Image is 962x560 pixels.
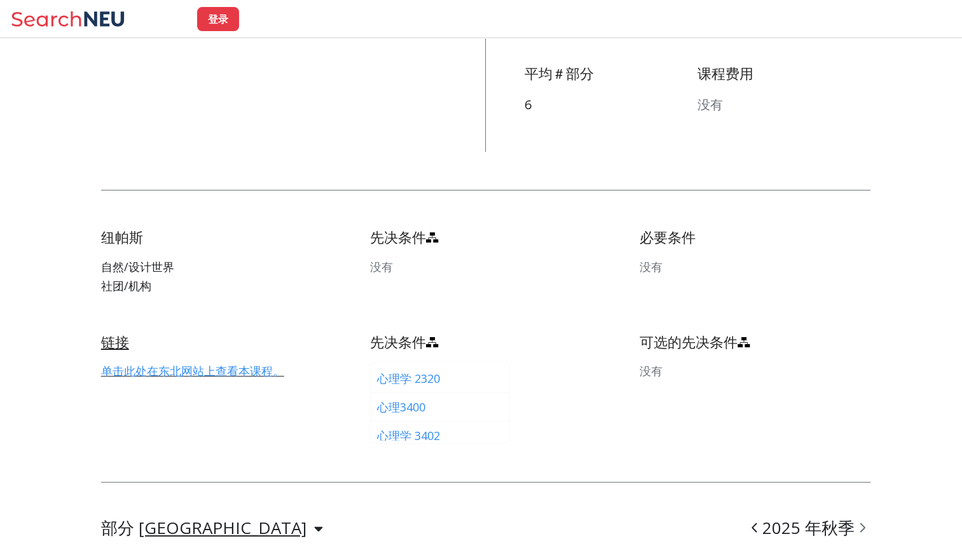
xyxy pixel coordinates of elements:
font: 可选的先决条件 [640,333,738,350]
font: 部分 [101,516,134,539]
font: 先决条件 [370,229,426,246]
font: 2025 年秋季 [762,516,855,539]
span: 没有 [640,259,663,274]
h4: 平均 # 部分 [524,65,697,83]
p: 没有 [697,96,870,114]
div: [GEOGRAPHIC_DATA] [139,521,306,535]
h4: 课程费用 [697,65,870,83]
a: 单击此处在东北网站上查看本课程。 [101,363,284,378]
h4: 纽帕斯 [101,229,332,246]
h4: 必要条件 [640,229,870,246]
button: 登录 [197,7,239,31]
p: 6 [524,96,697,114]
p: 自然/设计世界 [101,257,332,276]
font: 先决条件 [370,333,426,350]
h4: 链接 [101,333,332,351]
a: 心理学 3402 [377,428,440,443]
span: 没有 [370,259,393,274]
p: 社团/机构 [101,276,332,295]
a: 心理3400 [377,399,425,415]
span: 没有 [640,363,663,378]
a: 心理学 2320 [377,371,440,386]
